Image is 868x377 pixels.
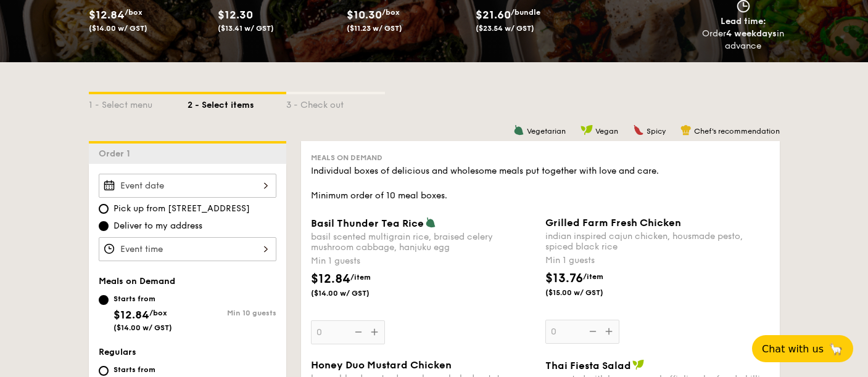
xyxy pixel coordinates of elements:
button: Chat with us🦙 [752,335,853,362]
div: Min 1 guests [545,254,770,267]
span: Regulars [99,347,136,357]
span: $12.84 [89,8,125,22]
span: /item [350,273,371,282]
img: icon-chef-hat.a58ddaea.svg [680,124,692,136]
img: icon-vegan.f8ff3823.svg [632,359,645,370]
input: Event date [99,174,276,198]
div: 3 - Check out [286,94,385,111]
img: icon-spicy.37a8142b.svg [633,124,644,136]
div: Min 1 guests [311,255,535,267]
div: Individual boxes of delicious and wholesome meals put together with love and care. Minimum order ... [311,165,770,202]
div: Order in advance [702,28,785,52]
span: Order 1 [99,148,135,159]
div: Starts from [114,365,170,375]
span: Meals on Demand [311,153,382,162]
span: ($11.23 w/ GST) [347,24,402,33]
span: $12.30 [218,8,253,22]
div: basil scented multigrain rice, braised celery mushroom cabbage, hanjuku egg [311,232,535,253]
span: ($13.41 w/ GST) [218,24,274,33]
span: Meals on Demand [99,276,175,286]
span: Vegetarian [527,127,566,136]
span: ($23.54 w/ GST) [476,24,534,33]
span: /box [382,8,400,17]
strong: 4 weekdays [726,28,777,39]
span: Honey Duo Mustard Chicken [311,359,452,371]
span: $10.30 [347,8,382,22]
div: Min 10 guests [188,309,276,317]
span: Vegan [595,127,618,136]
span: Basil Thunder Tea Rice [311,217,424,229]
span: /bundle [511,8,540,17]
input: Starts from$12.30($13.41 w/ GST)Min 10 guests [99,366,109,376]
img: icon-vegetarian.fe4039eb.svg [513,124,524,136]
span: ($14.00 w/ GST) [311,288,395,298]
div: indian inspired cajun chicken, housmade pesto, spiced black rice [545,231,770,252]
span: ($14.00 w/ GST) [89,24,147,33]
span: Pick up from [STREET_ADDRESS] [114,203,250,215]
input: Deliver to my address [99,221,109,231]
span: Chef's recommendation [694,127,780,136]
div: 2 - Select items [188,94,286,111]
span: $12.84 [114,308,149,322]
div: 1 - Select menu [89,94,188,111]
img: icon-vegetarian.fe4039eb.svg [425,217,436,228]
span: ($14.00 w/ GST) [114,323,172,332]
span: Thai Fiesta Salad [545,360,631,371]
input: Starts from$12.84/box($14.00 w/ GST)Min 10 guests [99,295,109,305]
span: Spicy [647,127,666,136]
span: Chat with us [762,343,824,355]
span: /box [125,8,143,17]
span: Lead time: [721,16,766,26]
span: Deliver to my address [114,220,202,232]
span: ($15.00 w/ GST) [545,288,629,298]
img: icon-vegan.f8ff3823.svg [581,124,593,136]
span: /item [583,272,603,281]
span: 🦙 [829,342,843,356]
div: Starts from [114,294,172,304]
input: Event time [99,237,276,261]
span: $21.60 [476,8,511,22]
input: Pick up from [STREET_ADDRESS] [99,204,109,214]
span: /box [149,309,167,317]
span: $12.84 [311,272,350,286]
span: Grilled Farm Fresh Chicken [545,217,681,229]
span: $13.76 [545,271,583,286]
